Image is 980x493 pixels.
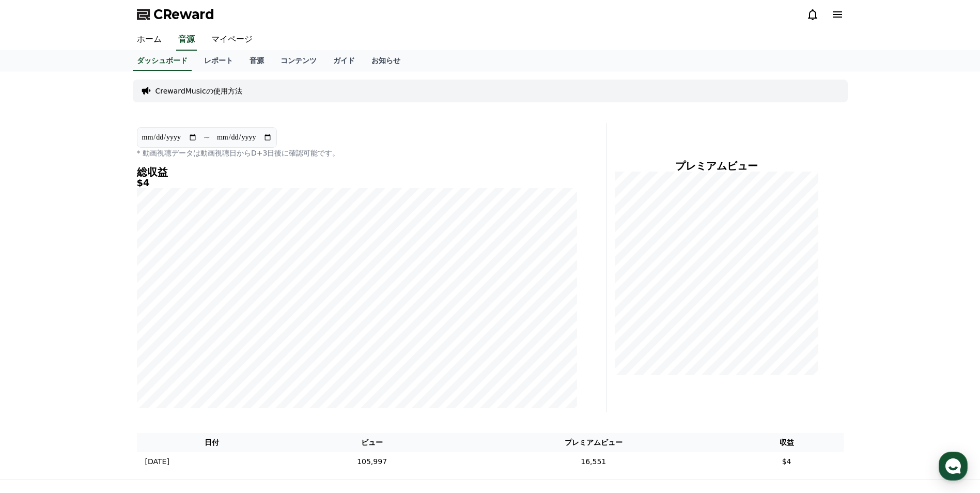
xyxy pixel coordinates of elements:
th: 日付 [137,433,287,452]
th: 収益 [730,433,844,452]
span: CReward [153,6,214,23]
a: レポート [196,51,241,71]
a: CReward [137,6,214,23]
a: 音源 [176,29,197,51]
td: $4 [730,452,844,471]
a: CrewardMusicの使用方法 [155,86,242,96]
a: コンテンツ [272,51,325,71]
p: [DATE] [145,456,169,467]
p: ~ [204,131,210,144]
th: プレミアムビュー [457,433,730,452]
a: ホーム [129,29,170,51]
td: 16,551 [457,452,730,471]
h4: プレミアムビュー [615,160,819,172]
a: ガイド [325,51,363,71]
td: 105,997 [287,452,457,471]
h4: 総収益 [137,166,577,178]
h5: $4 [137,178,577,188]
a: 音源 [241,51,272,71]
a: ダッシュボード [133,51,192,71]
th: ビュー [287,433,457,452]
p: * 動画視聴データは動画視聴日からD+3日後に確認可能です。 [137,148,577,158]
a: お知らせ [363,51,409,71]
a: マイページ [203,29,261,51]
